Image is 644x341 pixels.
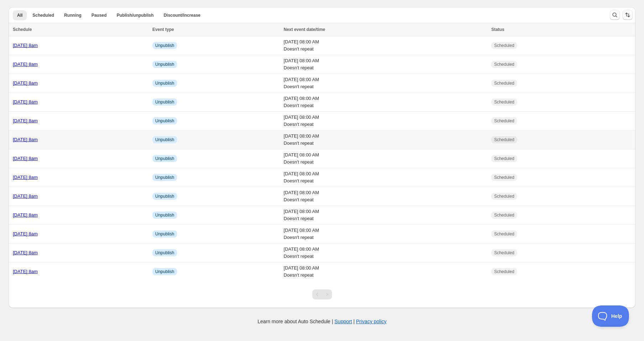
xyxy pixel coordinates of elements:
td: [DATE] 08:00 AM Doesn't repeat [281,149,489,168]
a: [DATE] 8am [13,175,38,180]
span: Scheduled [494,156,514,161]
td: [DATE] 08:00 AM Doesn't repeat [281,262,489,281]
span: Scheduled [32,12,54,18]
a: [DATE] 8am [13,118,38,123]
td: [DATE] 08:00 AM Doesn't repeat [281,206,489,225]
span: Scheduled [494,212,514,218]
td: [DATE] 08:00 AM Doesn't repeat [281,244,489,262]
a: [DATE] 8am [13,43,38,48]
a: [DATE] 8am [13,99,38,105]
span: Unpublish [155,250,174,256]
td: [DATE] 08:00 AM Doesn't repeat [281,187,489,206]
a: [DATE] 8am [13,137,38,142]
a: [DATE] 8am [13,80,38,86]
span: Scheduled [494,231,514,237]
a: Support [334,319,352,324]
span: Unpublish [155,269,174,275]
span: Unpublish [155,43,174,48]
span: Unpublish [155,80,174,86]
span: Scheduled [494,99,514,105]
span: Schedule [13,27,32,32]
span: Unpublish [155,99,174,105]
span: Paused [92,12,107,18]
span: Running [64,12,82,18]
td: [DATE] 08:00 AM Doesn't repeat [281,130,489,149]
span: Unpublish [155,193,174,199]
td: [DATE] 08:00 AM Doesn't repeat [281,168,489,187]
iframe: Toggle Customer Support [592,305,630,327]
span: Next event date/time [284,27,325,32]
span: Event type [152,27,174,32]
td: [DATE] 08:00 AM Doesn't repeat [281,55,489,74]
p: Learn more about Auto Schedule | | [258,318,386,325]
td: [DATE] 08:00 AM Doesn't repeat [281,36,489,55]
span: Unpublish [155,137,174,143]
span: Scheduled [494,175,514,180]
a: [DATE] 8am [13,269,38,274]
span: Scheduled [494,62,514,67]
span: Unpublish [155,62,174,67]
span: Scheduled [494,250,514,256]
td: [DATE] 08:00 AM Doesn't repeat [281,112,489,130]
a: [DATE] 8am [13,250,38,255]
span: Scheduled [494,43,514,48]
span: Discount/increase [163,12,200,18]
a: [DATE] 8am [13,156,38,161]
span: Status [491,27,504,32]
span: Scheduled [494,118,514,124]
span: Unpublish [155,231,174,237]
span: Unpublish [155,212,174,218]
td: [DATE] 08:00 AM Doesn't repeat [281,93,489,112]
span: Unpublish [155,175,174,180]
span: Unpublish [155,118,174,124]
span: Scheduled [494,80,514,86]
td: [DATE] 08:00 AM Doesn't repeat [281,74,489,93]
nav: Pagination [312,289,332,299]
td: [DATE] 08:00 AM Doesn't repeat [281,225,489,244]
span: All [17,12,22,18]
a: [DATE] 8am [13,62,38,67]
button: Search and filter results [610,10,620,20]
span: Scheduled [494,137,514,143]
a: [DATE] 8am [13,212,38,218]
a: Privacy policy [356,319,387,324]
span: Publish/unpublish [116,12,154,18]
button: Sort the results [623,10,633,20]
span: Scheduled [494,269,514,275]
span: Scheduled [494,193,514,199]
a: [DATE] 8am [13,193,38,199]
span: Unpublish [155,156,174,161]
a: [DATE] 8am [13,231,38,236]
